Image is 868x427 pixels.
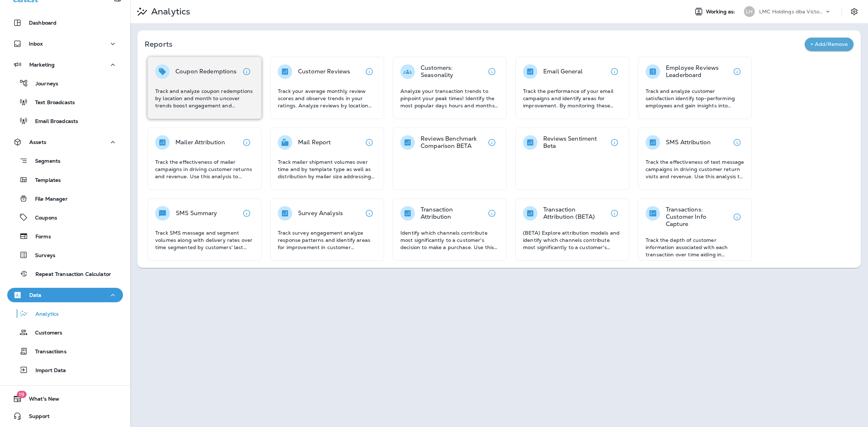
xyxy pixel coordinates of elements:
[730,210,744,224] button: View details
[28,177,61,184] p: Templates
[421,135,485,150] p: Reviews Benchmark Comparison BETA
[7,153,123,168] button: Segments
[7,325,123,340] button: Customers
[28,196,68,203] p: File Manager
[7,288,123,302] button: Data
[155,229,254,251] p: Track SMS message and segment volumes along with delivery rates over time segmented by customers'...
[28,99,75,106] p: Text Broadcasts
[7,76,123,91] button: Journeys
[176,210,217,217] p: SMS Summary
[28,311,59,318] p: Analytics
[29,41,43,47] p: Inbox
[7,94,123,110] button: Text Broadcasts
[646,158,744,180] p: Track the effectiveness of text message campaigns in driving customer return visits and revenue. ...
[298,210,343,217] p: Survey Analysis
[523,87,622,109] p: Track the performance of your email campaigns and identify areas for improvement. By monitoring t...
[759,9,824,14] p: LMC Holdings dba Victory Lane Quick Oil Change
[666,64,730,79] p: Employee Reviews Leaderboard
[7,362,123,377] button: Import Data
[7,306,123,321] button: Analytics
[362,135,376,150] button: View details
[28,234,51,240] p: Forms
[646,87,744,109] p: Track and analyze customer satisfaction identify top-performing employees and gain insights into ...
[607,206,622,221] button: View details
[155,87,254,109] p: Track and analyze coupon redemptions by location and month to uncover trends boost engagement and...
[485,135,499,150] button: View details
[666,206,730,228] p: Transactions: Customer Info Capture
[607,64,622,79] button: View details
[7,172,123,187] button: Templates
[29,139,46,145] p: Assets
[7,135,123,149] button: Assets
[7,392,123,406] button: 19What's New
[278,87,376,109] p: Track your average monthly review scores and observe trends in your ratings. Analyze reviews by l...
[523,229,622,251] p: (BETA) Explore attribution models and identify which channels contribute most significantly to a ...
[28,81,58,87] p: Journeys
[7,16,123,30] button: Dashboard
[543,206,607,221] p: Transaction Attribution (BETA)
[7,57,123,72] button: Marketing
[7,343,123,359] button: Transactions
[730,135,744,150] button: View details
[278,158,376,180] p: Track mailer shipment volumes over time and by template type as well as distribution by mailer si...
[175,68,237,75] p: Coupon Redemptions
[7,37,123,51] button: Inbox
[239,64,254,79] button: View details
[7,266,123,281] button: Repeat Transaction Calculator
[666,139,711,146] p: SMS Attribution
[607,135,622,150] button: View details
[298,139,331,146] p: Mail Report
[28,158,60,165] p: Segments
[7,409,123,423] button: Support
[239,135,254,150] button: View details
[29,292,42,298] p: Data
[148,6,190,17] p: Analytics
[400,229,499,251] p: Identify which channels contribute most significantly to a customer's decision to make a purchase...
[421,64,485,79] p: Customers: Seasonality
[29,20,56,26] p: Dashboard
[28,349,67,355] p: Transactions
[7,247,123,262] button: Surveys
[239,206,254,221] button: View details
[485,64,499,79] button: View details
[22,396,59,405] span: What's New
[848,5,861,18] button: Settings
[7,191,123,206] button: File Manager
[28,330,62,337] p: Customers
[28,118,78,125] p: Email Broadcasts
[17,391,26,398] span: 19
[29,62,55,68] p: Marketing
[7,113,123,128] button: Email Broadcasts
[145,39,805,49] p: Reports
[706,9,737,15] span: Working as:
[28,271,111,278] p: Repeat Transaction Calculator
[7,210,123,225] button: Coupons
[543,68,583,75] p: Email General
[155,158,254,180] p: Track the effectiveness of mailer campaigns in driving customer returns and revenue. Use this ana...
[744,6,755,17] div: LH
[28,215,57,222] p: Coupons
[485,206,499,221] button: View details
[421,206,485,221] p: Transaction Attribution
[400,87,499,109] p: Analyze your transaction trends to pinpoint your peak times! Identify the most popular days hours...
[362,206,376,221] button: View details
[805,38,854,51] button: + Add/Remove
[7,229,123,244] button: Forms
[28,252,55,259] p: Surveys
[730,64,744,79] button: View details
[22,413,50,422] span: Support
[298,68,350,75] p: Customer Reviews
[278,229,376,251] p: Track survey engagement analyze response patterns and identify areas for improvement in customer ...
[646,236,744,258] p: Track the depth of customer information associated with each transaction over time aiding in asse...
[362,64,376,79] button: View details
[543,135,607,150] p: Reviews Sentiment Beta
[175,139,225,146] p: Mailer Attribution
[28,367,66,374] p: Import Data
